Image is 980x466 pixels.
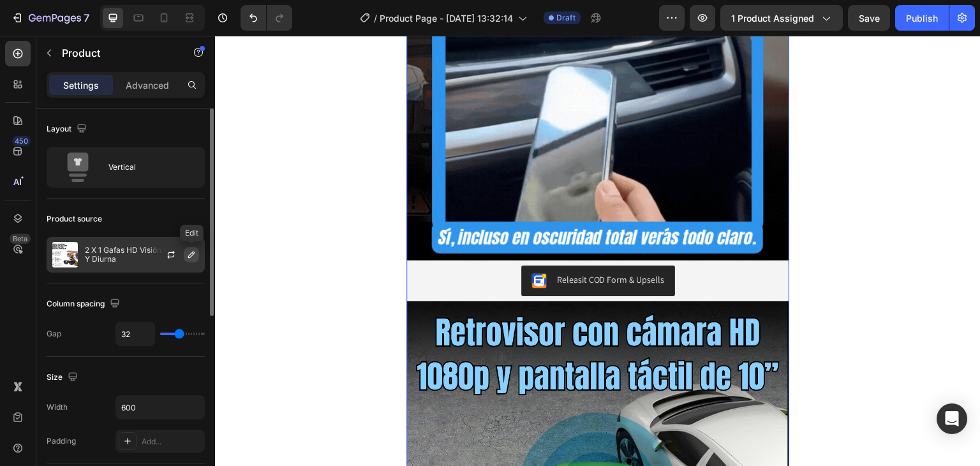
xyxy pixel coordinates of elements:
[47,435,76,447] div: Padding
[52,242,78,267] img: product feature img
[5,5,95,31] button: 7
[374,11,377,25] span: /
[85,246,199,264] p: 2 X 1 Gafas HD Visión Nocturna Y Diurna
[47,402,68,413] div: Width
[848,5,890,31] button: Save
[556,12,575,24] span: Draft
[380,11,513,25] span: Product Page - [DATE] 13:32:14
[116,322,154,345] input: Auto
[47,369,80,386] div: Size
[342,237,450,251] div: Releasit COD Form & Upsells
[47,296,122,313] div: Column spacing
[62,45,170,61] p: Product
[116,396,204,419] input: Auto
[306,230,460,260] button: Releasit COD Form & Upsells
[316,237,332,253] img: CKKYs5695_ICEAE=.webp
[47,121,89,138] div: Layout
[859,13,880,24] span: Save
[731,11,814,25] span: 1 product assigned
[937,403,967,434] div: Open Intercom Messenger
[12,136,31,146] div: 450
[10,234,31,244] div: Beta
[47,328,61,340] div: Gap
[142,436,202,447] div: Add...
[720,5,843,31] button: 1 product assigned
[63,79,99,92] p: Settings
[47,213,102,225] div: Product source
[895,5,949,31] button: Publish
[108,153,186,182] div: Vertical
[241,5,292,31] div: Undo/Redo
[215,36,980,466] iframe: Design area
[84,10,89,26] p: 7
[906,11,938,25] div: Publish
[126,79,169,92] p: Advanced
